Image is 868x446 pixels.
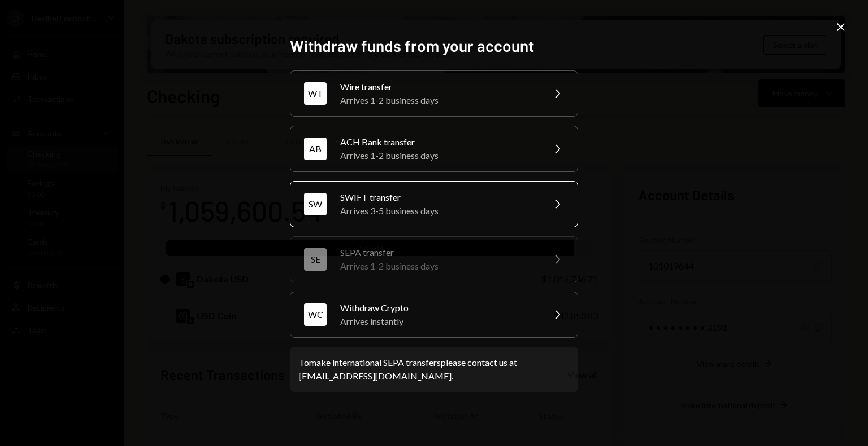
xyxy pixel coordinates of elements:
[290,292,578,338] button: WCWithdraw CryptoArrives instantly
[340,204,537,218] div: Arrives 3-5 business days
[304,193,327,215] div: SW
[340,80,537,94] div: Wire transfer
[299,356,569,383] div: To make international SEPA transfers please contact us at .
[340,301,537,315] div: Withdraw Crypto
[304,248,327,271] div: SE
[340,135,537,149] div: ACH Bank transfer
[340,149,537,162] div: Arrives 1-2 business days
[304,303,327,326] div: WC
[290,126,578,172] button: ABACH Bank transferArrives 1-2 business days
[340,315,537,328] div: Arrives instantly
[304,138,327,160] div: AB
[290,181,578,227] button: SWSWIFT transferArrives 3-5 business days
[290,35,578,57] h2: Withdraw funds from your account
[290,236,578,282] button: SESEPA transferArrives 1-2 business days
[340,259,537,273] div: Arrives 1-2 business days
[299,370,452,382] a: [EMAIL_ADDRESS][DOMAIN_NAME]
[290,70,578,117] button: WTWire transferArrives 1-2 business days
[340,246,537,259] div: SEPA transfer
[304,82,327,105] div: WT
[340,94,537,107] div: Arrives 1-2 business days
[340,191,537,204] div: SWIFT transfer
